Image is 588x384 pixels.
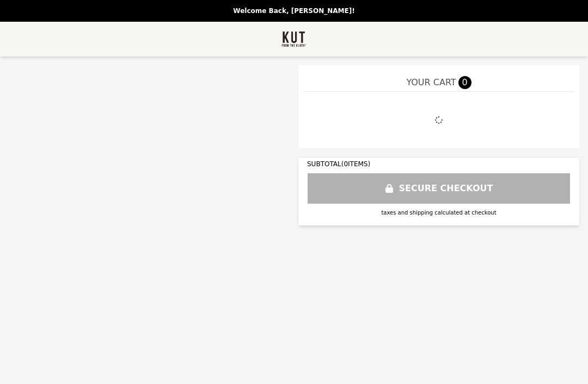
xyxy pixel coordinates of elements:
[458,76,471,89] span: 0
[307,160,341,168] span: SUBTOTAL
[281,28,307,50] img: Brand Logo
[406,76,456,89] span: YOUR CART
[7,7,581,15] p: Welcome Back, [PERSON_NAME]!
[341,160,370,168] span: ( 0 ITEMS)
[307,209,571,217] div: taxes and shipping calculated at checkout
